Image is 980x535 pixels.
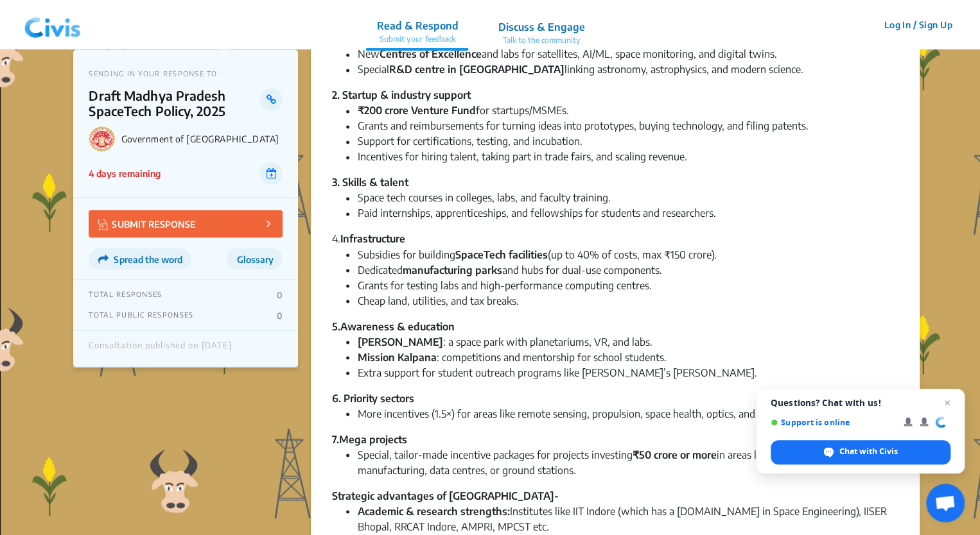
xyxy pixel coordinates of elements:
[331,176,408,189] strong: 3. Skills & talent
[357,335,442,348] strong: [PERSON_NAME]
[379,47,481,60] strong: Centres of Excellence
[98,216,195,231] p: SUBMIT RESPONSE
[331,319,454,332] strong: 5.Awareness & education
[236,253,273,264] span: Glossary
[357,62,898,77] li: Special linking astronomy, astrophysics, and modern science.
[114,253,182,264] span: Spread the word
[357,334,898,349] li: : a space park with planetariums, VR, and labs.
[357,364,898,380] li: Extra support for student outreach programs like [PERSON_NAME]’s [PERSON_NAME].
[227,248,283,269] button: Glossary
[357,46,898,62] li: New and labs for satellites, AI/ML, space monitoring, and digital twins.
[376,18,458,33] p: Read & Respond
[632,448,716,461] strong: ₹50 crore or more
[331,489,558,502] strong: Strategic advantages of [GEOGRAPHIC_DATA]-
[389,63,564,76] strong: R&D centre in [GEOGRAPHIC_DATA]
[498,19,584,35] p: Discuss & Engage
[376,33,458,45] p: Submit your feedback
[89,310,193,320] p: TOTAL PUBLIC RESPONSES
[331,432,407,445] strong: 7.Mega projects
[89,69,283,78] p: SENDING IN YOUR RESPONSE TO
[98,219,109,230] img: Vector.jpg
[89,289,162,300] p: TOTAL RESPONSES
[357,503,898,534] li: Institutes like IIT Indore (which has a [DOMAIN_NAME] in Space Engineering), IISER Bhopal, RRCAT ...
[357,118,898,133] li: Grants and reimbursements for turning ideas into prototypes, buying technology, and filing patents.
[357,293,898,308] li: Cheap land, utilities, and tax breaks.
[357,350,436,363] strong: Mission Kalpana
[89,167,160,180] p: 4 days remaining
[357,405,898,421] li: More incentives (1.5×) for areas like remote sensing, propulsion, space health, optics, and space...
[89,248,191,269] button: Spread the word
[357,277,898,293] li: Grants for testing labs and high-performance computing centres.
[340,232,405,245] strong: Infrastructure
[331,391,414,404] strong: 6. Priority sectors
[771,440,950,464] div: Chat with Civis
[331,231,898,246] div: 4.
[331,89,470,101] strong: 2. Startup & industry support
[357,262,898,277] li: Dedicated and hubs for dual-use components.
[89,340,231,357] div: Consultation published on [DATE]
[357,205,898,221] li: Paid internships, apprenticeships, and fellowships for students and researchers.
[89,88,260,119] p: Draft Madhya Pradesh SpaceTech Policy, 2025
[357,103,898,118] li: for startups/MSMEs.
[926,484,965,522] div: Open chat
[357,149,898,164] li: Incentives for hiring talent, taking part in trade fairs, and scaling revenue.
[402,263,502,276] strong: manufacturing parks
[875,15,961,35] button: Log In / Sign Up
[277,289,283,300] p: 0
[89,125,116,152] img: Government of Madhya Pradesh logo
[357,446,898,477] li: Special, tailor-made incentive packages for projects investing in areas like satellite/launch veh...
[357,504,509,517] strong: Academic & research strengths:
[498,35,584,46] p: Talk to the community
[89,210,283,237] button: SUBMIT RESPONSE
[357,349,898,364] li: : competitions and mentorship for school students.
[357,133,898,149] li: Support for certifications, testing, and incubation.
[357,246,898,262] li: Subsidies for building (up to 40% of costs, max ₹150 crore).
[357,190,898,205] li: Space tech courses in colleges, labs, and faculty training.
[121,133,283,144] p: Government of [GEOGRAPHIC_DATA]
[771,418,895,427] span: Support is online
[19,6,86,44] img: navlogo.png
[839,446,898,457] span: Chat with Civis
[357,104,475,117] strong: ₹200 crore Venture Fund
[771,398,950,408] span: Questions? Chat with us!
[455,248,547,260] strong: SpaceTech facilities
[940,395,955,411] span: Close chat
[277,310,283,320] p: 0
